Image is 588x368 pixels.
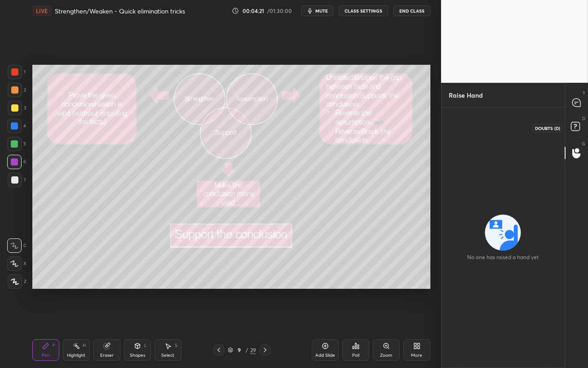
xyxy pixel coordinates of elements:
div: Shapes [130,353,145,358]
div: Eraser [100,353,114,358]
div: 3 [8,101,26,115]
p: T [583,90,585,97]
p: Raise Hand [442,83,490,107]
div: Highlight [67,353,85,358]
div: 6 [7,155,26,169]
div: L [144,343,147,348]
button: CLASS SETTINGS [339,5,388,16]
p: G [582,140,585,147]
div: 2 [8,83,26,97]
div: C [7,238,27,253]
div: X [7,256,27,271]
div: Add Slide [315,353,335,358]
div: S [175,343,177,348]
p: D [582,115,585,122]
div: More [411,353,422,358]
h4: Strengthen/Weaken - Quick elimination tricks [55,7,185,15]
div: H [83,343,86,348]
div: Doubts (D) [533,124,562,132]
div: 7 [8,173,26,187]
span: mute [315,8,328,14]
div: P [53,343,55,348]
div: 29 [250,346,256,354]
div: 5 [7,137,26,151]
div: Zoom [380,353,392,358]
div: 9 [235,347,244,353]
button: mute [301,5,333,16]
div: LIVE [32,5,51,16]
div: 4 [7,119,26,133]
div: 1 [8,65,26,79]
div: / [246,347,248,353]
div: Pen [42,353,50,358]
div: Select [161,353,174,358]
div: Poll [352,353,359,358]
button: End Class [393,5,430,16]
h4: No one has raised a hand yet [446,253,560,261]
div: Z [8,274,27,289]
